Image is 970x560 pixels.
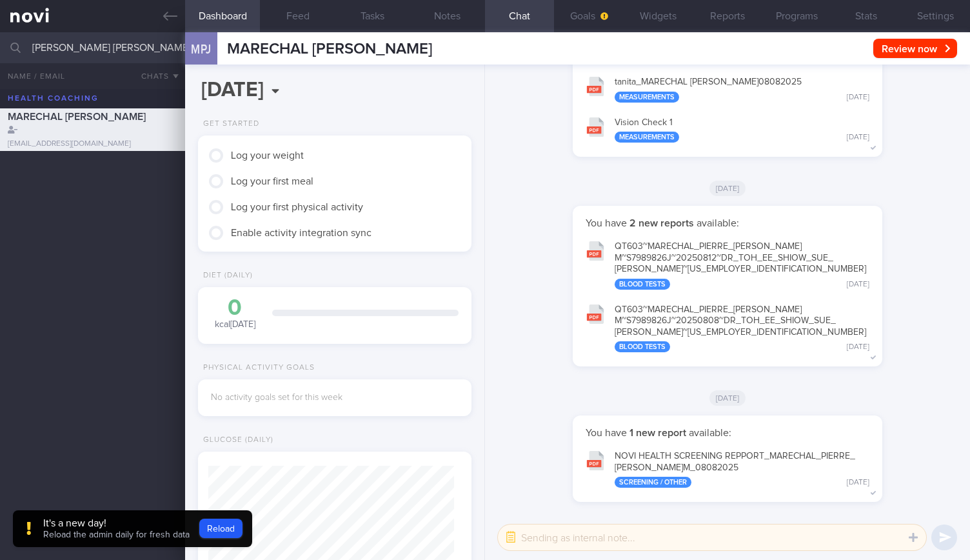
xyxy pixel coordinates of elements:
[227,41,432,57] span: MARECHAL [PERSON_NAME]
[211,297,259,331] div: kcal [DATE]
[847,133,869,143] div: [DATE]
[198,271,253,281] div: Diet (Daily)
[579,443,876,494] button: NOVI HEALTH SCREENING REPPORT_MARECHAL_PIERRE_[PERSON_NAME]M_08082025 Screening / Other [DATE]
[579,233,876,296] button: QT603~MARECHAL_PIERRE_[PERSON_NAME]M~S7989826J~20250812~DR_TOH_EE_SHIOW_SUE_[PERSON_NAME]~[US_EMP...
[847,280,869,290] div: [DATE]
[709,181,746,196] span: [DATE]
[615,279,670,290] div: Blood Tests
[847,93,869,103] div: [DATE]
[43,517,190,530] div: It's a new day!
[579,109,876,150] button: Vision Check 1 Measurements [DATE]
[615,477,691,488] div: Screening / Other
[586,217,869,230] p: You have available:
[615,77,869,103] div: tanita_ MARECHAL [PERSON_NAME] 08082025
[847,343,869,352] div: [DATE]
[211,392,459,404] div: No activity goals set for this week
[847,478,869,488] div: [DATE]
[199,519,243,538] button: Reload
[615,132,679,143] div: Measurements
[615,117,869,143] div: Vision Check 1
[615,305,869,353] div: QT603~MARECHAL_ PIERRE_ [PERSON_NAME] M~S7989826J~20250808~DR_ TOH_ EE_ SHIOW_ SUE_ [PERSON_NAME]...
[134,63,185,89] button: Chats
[615,451,869,488] div: NOVI HEALTH SCREENING REPPORT_ MARECHAL_ PIERRE_ [PERSON_NAME] M_ 08082025
[211,297,259,319] div: 0
[182,25,221,74] div: MPJ
[43,530,190,539] span: Reload the admin daily for fresh data
[709,390,746,406] span: [DATE]
[627,218,697,228] strong: 2 new reports
[615,341,670,352] div: Blood Tests
[198,363,315,373] div: Physical Activity Goals
[615,241,869,290] div: QT603~MARECHAL_ PIERRE_ [PERSON_NAME] M~S7989826J~20250812~DR_ TOH_ EE_ SHIOW_ SUE_ [PERSON_NAME]...
[8,112,146,122] span: MARECHAL [PERSON_NAME]
[579,68,876,109] button: tanita_MARECHAL [PERSON_NAME]08082025 Measurements [DATE]
[873,39,957,58] button: Review now
[586,426,869,439] p: You have available:
[579,296,876,359] button: QT603~MARECHAL_PIERRE_[PERSON_NAME]M~S7989826J~20250808~DR_TOH_EE_SHIOW_SUE_[PERSON_NAME]~[US_EMP...
[198,119,259,129] div: Get Started
[615,92,679,103] div: Measurements
[627,428,689,438] strong: 1 new report
[8,139,177,149] div: [EMAIL_ADDRESS][DOMAIN_NAME]
[198,435,273,445] div: Glucose (Daily)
